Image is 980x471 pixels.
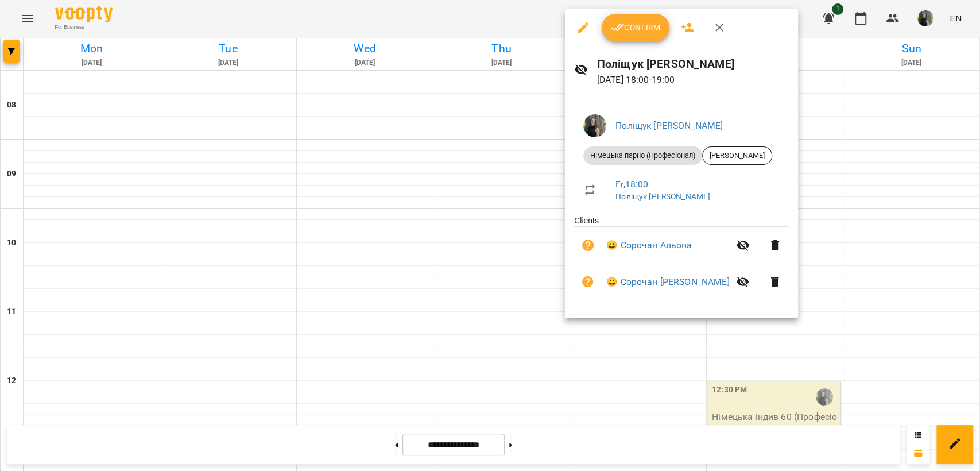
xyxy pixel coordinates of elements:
[606,275,729,289] a: 😀 Сорочан [PERSON_NAME]
[702,146,772,165] div: [PERSON_NAME]
[574,215,789,304] ul: Clients
[583,150,702,161] span: Німецька парно (Професіонал)
[574,231,602,259] button: Unpaid. Bill the attendance?
[703,150,772,161] span: [PERSON_NAME]
[597,55,789,73] h6: Поліщук [PERSON_NAME]
[602,14,669,41] button: Confirm
[574,268,602,296] button: Unpaid. Bill the attendance?
[611,21,660,34] span: Confirm
[583,114,606,137] img: cee650bf85ea97b15583ede96205305a.jpg
[615,192,710,201] a: Поліщук [PERSON_NAME]
[615,120,723,131] a: Поліщук [PERSON_NAME]
[606,238,692,252] a: 😀 Сорочан Альона
[597,73,789,87] p: [DATE] 18:00 - 19:00
[615,179,648,190] a: Fr , 18:00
